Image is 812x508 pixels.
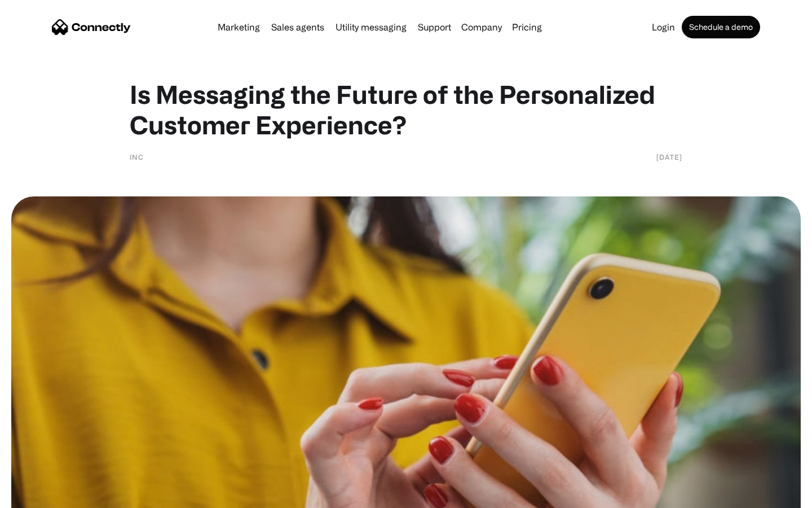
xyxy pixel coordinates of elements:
[23,488,68,504] ul: Language list
[461,19,502,35] div: Company
[11,488,68,504] aside: Language selected: English
[413,23,456,32] a: Support
[507,23,546,32] a: Pricing
[267,23,329,32] a: Sales agents
[331,23,411,32] a: Utility messaging
[52,19,131,36] a: home
[130,79,682,140] h1: Is Messaging the Future of the Personalized Customer Experience?
[458,19,505,35] div: Company
[130,151,144,163] div: Inc
[682,16,760,38] a: Schedule a demo
[213,23,264,32] a: Marketing
[656,151,682,163] div: [DATE]
[647,23,679,32] a: Login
